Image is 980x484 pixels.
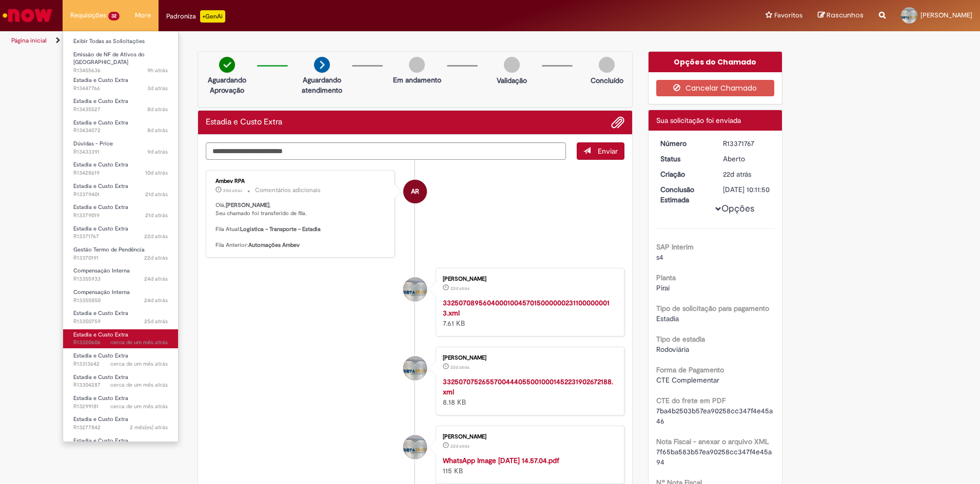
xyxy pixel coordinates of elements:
[443,456,559,465] strong: WhatsApp Image [DATE] 14.57.04.pdf
[599,57,615,73] img: img-circle-grey.png
[63,75,178,94] a: Aberto R13447766 : Estadia e Custo Extra
[818,11,864,20] a: Rascunhos
[63,372,178,391] a: Aberto R13304287 : Estadia e Custo Extra
[73,169,168,177] span: R13428619
[73,309,128,317] span: Estadia e Custo Extra
[656,252,663,262] span: s4
[443,434,614,440] div: [PERSON_NAME]
[403,356,427,380] div: Joao Carvalho
[411,179,419,204] span: AR
[443,298,610,318] a: 33250708956040001004570150000002311000000013.xml
[223,187,242,194] time: 08/08/2025 19:08:03
[73,119,128,127] span: Estadia e Custo Extra
[110,403,168,410] span: cerca de um mês atrás
[73,148,168,156] span: R13433391
[656,437,769,446] b: Nota Fiscal - anexar o arquivo XML
[73,76,128,84] span: Estadia e Custo Extra
[63,117,178,136] a: Aberto R13434572 : Estadia e Custo Extra
[649,52,782,72] div: Opções do Chamado
[611,116,624,129] button: Adicionar anexos
[147,106,168,113] span: 8d atrás
[497,75,527,86] p: Validação
[206,118,282,127] h2: Estadia e Custo Extra Histórico de tíquete
[255,186,321,195] small: Comentários adicionais
[403,278,427,301] div: Joao Carvalho
[200,10,225,23] p: +GenAi
[443,355,614,361] div: [PERSON_NAME]
[443,376,614,407] div: 8.18 KB
[73,254,168,262] span: R13370191
[450,285,469,291] time: 07/08/2025 15:06:07
[144,233,168,240] time: 07/08/2025 15:11:48
[63,287,178,306] a: Aberto R13355850 : Compensação Interna
[443,298,614,328] div: 7.61 KB
[409,57,425,73] img: img-circle-grey.png
[443,377,613,396] a: 33250707526557004440550010001452231902672188.xml
[144,318,168,325] time: 04/08/2025 13:11:29
[73,339,168,347] span: R13320606
[73,106,168,114] span: R13435527
[63,138,178,157] a: Aberto R13433391 : Dúvidas - Price
[63,36,178,47] a: Exibir Todas as Solicitações
[110,381,168,389] time: 18/07/2025 08:53:47
[443,455,614,476] div: 115 KB
[656,80,775,96] button: Cancelar Chamado
[223,187,242,194] span: 20d atrás
[73,51,145,67] span: Emissão de NF de Ativos do [GEOGRAPHIC_DATA]
[656,406,773,426] span: 7ba4b2503b57ea90258cc347f4e45a46
[145,212,168,219] time: 08/08/2025 10:34:27
[920,11,972,19] span: [PERSON_NAME]
[63,265,178,284] a: Aberto R13355933 : Compensação Interna
[73,352,128,360] span: Estadia e Custo Extra
[144,297,168,304] time: 05/08/2025 14:44:32
[656,447,772,467] span: 7f65ba583b57ea90258cc347f4e45a94
[11,36,47,45] a: Página inicial
[73,275,168,283] span: R13355933
[147,67,168,74] span: 9h atrás
[110,381,168,389] span: cerca de um mês atrás
[226,201,269,209] b: [PERSON_NAME]
[73,246,145,254] span: Gestão Termo de Pendência
[393,75,441,85] p: Em andamento
[450,364,469,370] time: 07/08/2025 15:05:14
[73,373,128,381] span: Estadia e Custo Extra
[147,85,168,92] span: 3d atrás
[723,170,751,179] time: 07/08/2025 15:11:45
[653,169,716,179] dt: Criação
[297,75,347,95] p: Aguardando atendimento
[73,437,128,445] span: Estadia e Custo Extra
[656,375,719,385] span: CTE Complementar
[147,106,168,113] time: 21/08/2025 10:56:41
[73,318,168,326] span: R13350759
[145,212,168,219] span: 21d atrás
[110,339,168,346] time: 24/07/2025 13:54:49
[73,191,168,199] span: R13379401
[403,180,427,203] div: Ambev RPA
[63,223,178,242] a: Aberto R13371767 : Estadia e Custo Extra
[73,97,128,105] span: Estadia e Custo Extra
[314,57,330,73] img: arrow-next.png
[656,396,726,405] b: CTE do frete em PDF
[1,5,54,26] img: ServiceNow
[73,212,168,220] span: R13379019
[110,339,168,346] span: cerca de um mês atrás
[450,364,469,370] span: 22d atrás
[110,360,168,368] time: 22/07/2025 14:38:21
[723,154,771,164] div: Aberto
[827,10,864,20] span: Rascunhos
[73,360,168,368] span: R13313642
[144,318,168,325] span: 25d atrás
[63,393,178,412] a: Aberto R13299181 : Estadia e Custo Extra
[135,10,151,20] span: More
[73,424,168,432] span: R13277842
[73,394,128,402] span: Estadia e Custo Extra
[147,148,168,156] span: 9d atrás
[443,276,614,282] div: [PERSON_NAME]
[73,331,128,339] span: Estadia e Custo Extra
[656,116,741,125] span: Sua solicitação foi enviada
[215,178,386,184] div: Ambev RPA
[656,283,670,292] span: Piraí
[219,57,235,73] img: check-circle-green.png
[653,138,716,149] dt: Número
[73,161,128,169] span: Estadia e Custo Extra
